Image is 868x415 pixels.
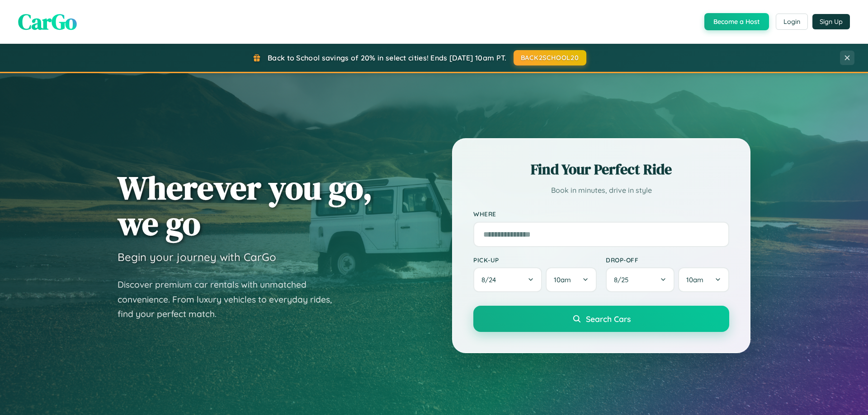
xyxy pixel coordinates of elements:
span: Search Cars [586,314,631,324]
span: 10am [554,275,571,284]
button: Login [776,14,808,30]
label: Pick-up [473,256,597,264]
label: Where [473,210,729,218]
label: Drop-off [606,256,729,264]
span: 10am [686,275,703,284]
button: Search Cars [473,306,729,332]
span: 8 / 25 [614,275,633,284]
button: Become a Host [704,13,769,30]
span: 8 / 24 [481,275,500,284]
button: 10am [546,267,597,292]
span: Back to School savings of 20% in select cities! Ends [DATE] 10am PT. [268,53,506,62]
h2: Find Your Perfect Ride [473,159,729,179]
p: Discover premium car rentals with unmatched convenience. From luxury vehicles to everyday rides, ... [118,277,344,322]
button: BACK2SCHOOL20 [514,50,586,65]
h3: Begin your journey with CarGo [118,250,276,264]
span: CarGo [18,7,77,37]
button: 10am [678,267,729,292]
button: 8/24 [473,267,542,292]
button: Sign Up [812,14,850,29]
h1: Wherever you go, we go [118,170,373,241]
button: 8/25 [606,267,675,292]
p: Book in minutes, drive in style [473,184,729,197]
